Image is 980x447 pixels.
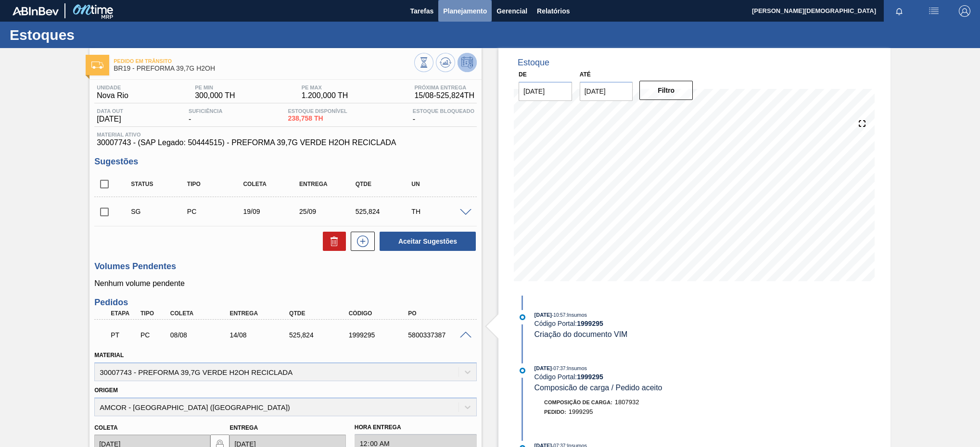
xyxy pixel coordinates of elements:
div: Etapa [108,310,140,317]
div: Sugestão Criada [128,208,191,215]
span: [DATE] [97,115,123,124]
span: [DATE] [535,312,552,318]
span: 300,000 TH [195,91,235,100]
span: Suficiência [189,108,222,114]
button: Visão Geral dos Estoques [414,53,433,72]
strong: 1999295 [577,373,603,381]
div: 1999295 [346,331,413,339]
label: De [519,71,527,78]
div: 19/09/2025 [241,208,304,215]
div: Tipo [138,310,169,317]
div: Aceitar Sugestões [375,231,477,252]
span: Composição de Carga : [544,399,612,405]
span: Gerencial [496,5,527,17]
span: Pedido em Trânsito [114,58,414,64]
span: - 07:37 [552,366,565,371]
span: PE MAX [302,85,348,90]
div: Nova sugestão [346,232,375,251]
div: 525,824 [287,331,354,339]
div: UN [409,181,472,187]
span: Pedido : [544,409,566,415]
div: Qtde [287,310,354,317]
span: Criação do documento VIM [535,330,628,338]
p: Nenhum volume pendente [94,279,477,288]
div: 25/09/2025 [297,208,360,215]
span: 1807932 [615,398,639,406]
div: 14/08/2025 [227,331,294,339]
div: Entrega [297,181,360,187]
span: 30007743 - (SAP Legado: 50444515) - PREFORMA 39,7G VERDE H2OH RECICLADA [97,138,474,147]
input: dd/mm/yyyy [580,82,633,101]
span: 1.200,000 TH [302,91,348,100]
span: 238,758 TH [288,115,347,122]
span: Tarefas [410,5,433,17]
input: dd/mm/yyyy [519,82,572,101]
span: [DATE] [535,365,552,371]
span: : Insumos [565,312,587,318]
img: Logout [959,5,970,17]
img: atual [520,368,525,373]
span: Nova Rio [97,91,128,100]
span: : Insumos [565,365,587,371]
span: Material ativo [97,132,474,137]
span: Data out [97,108,123,114]
div: - [410,108,477,124]
span: Unidade [97,85,128,90]
label: Coleta [94,424,117,431]
h1: Estoques [10,29,180,40]
span: Estoque Disponível [288,108,347,114]
img: atual [520,314,525,320]
div: Entrega [227,310,294,317]
label: Hora Entrega [355,421,477,435]
div: 525,824 [353,208,416,215]
div: Tipo [185,181,248,187]
h3: Volumes Pendentes [94,261,477,272]
div: Excluir Sugestões [318,232,346,251]
div: 08/08/2025 [168,331,235,339]
button: Desprogramar Estoque [458,53,477,72]
span: 15/08 - 525,824 TH [414,91,474,100]
div: Coleta [168,310,235,317]
span: - 10:57 [552,312,565,318]
div: Código Portal: [535,320,763,327]
div: Pedido de Compra [138,331,169,339]
button: Notificações [884,4,915,18]
label: Material [94,352,124,359]
img: userActions [928,5,940,17]
div: Pedido em Trânsito [108,324,140,346]
span: Relatórios [537,5,570,17]
img: TNhmsLtSVTkK8tSr43FrP2fwEKptu5GPRR3wAAAABJRU5ErkJggg== [13,7,59,15]
div: Estoque [518,58,549,68]
div: Status [128,181,191,187]
div: Código [346,310,413,317]
div: - [186,108,225,124]
div: PO [406,310,472,317]
span: Estoque Bloqueado [413,108,474,114]
span: Próxima Entrega [414,85,474,90]
div: 5800337387 [406,331,472,339]
label: Entrega [229,424,258,431]
div: Pedido de Compra [185,208,248,215]
span: PE MIN [195,85,235,90]
span: BR19 - PREFORMA 39,7G H2OH [114,65,414,72]
button: Aceitar Sugestões [380,232,476,251]
button: Atualizar Gráfico [436,53,455,72]
h3: Sugestões [94,157,477,167]
div: TH [409,208,472,215]
div: Qtde [353,181,416,187]
p: PT [111,331,137,339]
button: Filtro [639,81,693,100]
span: Planejamento [443,5,487,17]
img: Ícone [91,62,103,69]
div: Coleta [241,181,304,187]
h3: Pedidos [94,298,477,308]
span: 1999295 [569,408,593,415]
label: Até [580,71,591,78]
strong: 1999295 [577,320,603,327]
div: Código Portal: [535,373,763,381]
label: Origem [94,387,118,394]
span: Composicão de carga / Pedido aceito [535,384,662,392]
